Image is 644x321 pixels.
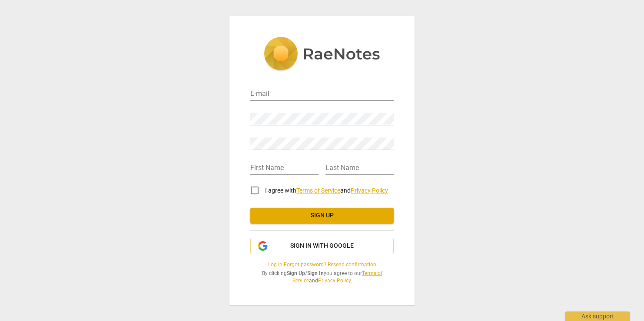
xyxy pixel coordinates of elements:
a: Log in [268,262,282,268]
button: Sign up [250,208,394,223]
span: Sign in with Google [290,242,354,250]
b: Sign Up [287,270,305,276]
a: Privacy Policy [351,187,388,194]
span: I agree with and [265,187,388,194]
div: Ask support [565,311,630,321]
span: By clicking / you agree to our and . [250,270,394,284]
span: | | [250,261,394,269]
a: Privacy Policy [318,278,351,284]
span: Sign up [257,211,387,220]
a: Resend confirmation [328,262,376,268]
b: Sign In [307,270,324,276]
a: Terms of Service [296,187,340,194]
a: Forgot password? [284,262,326,268]
button: Sign in with Google [250,238,394,254]
img: 5ac2273c67554f335776073100b6d88f.svg [264,37,380,72]
a: Terms of Service [292,270,382,284]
